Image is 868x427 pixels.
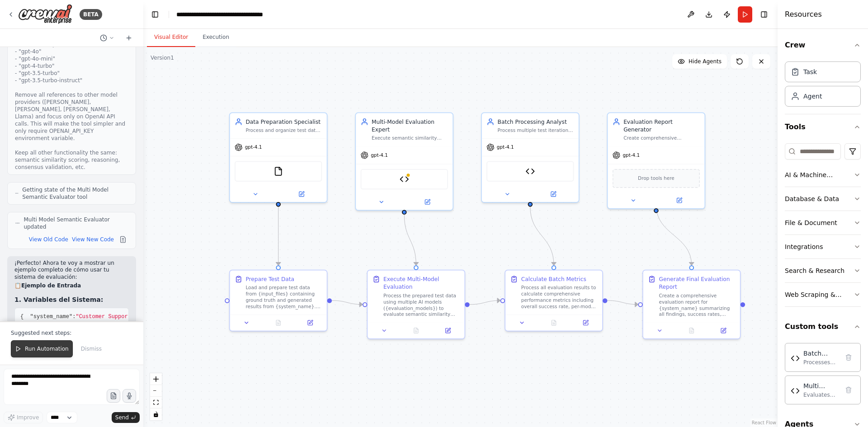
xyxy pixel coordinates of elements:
div: Execute Multi-Model Evaluation [383,275,460,291]
span: : [72,314,75,320]
span: gpt-4.1 [497,144,514,150]
span: "Customer Support Agent" [75,314,154,320]
button: Open in side panel [710,326,737,335]
span: gpt-4.1 [371,152,388,158]
div: Batch Processing Analyst [498,118,574,126]
button: Web Scraping & Browsing [785,283,861,306]
button: Visual Editor [147,28,195,47]
button: View New Code [72,234,114,245]
div: Multi Model Semantic Evaluator [803,381,839,390]
div: Batch Evaluation Processor [803,349,839,358]
img: Batch Evaluation Processor [791,354,800,363]
div: Database & Data [785,194,839,203]
button: zoom in [150,373,162,385]
g: Edge from 3b1985ac-8821-4d32-b45b-9426d84dba71 to 31ef97c3-52ab-4db7-88e3-6423e1623c73 [526,206,558,265]
span: "system_name" [30,314,73,320]
div: Evaluation Report GeneratorCreate comprehensive evaluation reports summarizing the performance an... [607,113,706,209]
button: Open in side panel [405,197,449,207]
nav: breadcrumb [176,10,278,19]
div: Crew [785,58,861,114]
button: Hide Agents [672,54,727,69]
div: Prepare Test Data [245,275,294,283]
button: Execution [195,28,236,47]
button: Open in side panel [572,318,599,328]
div: Multi-Model Evaluation Expert [372,118,448,134]
p: Suggested next steps: [11,329,132,337]
button: Hide left sidebar [149,8,161,21]
button: File & Document [785,211,861,235]
img: Multi Model Semantic Evaluator [791,386,800,395]
strong: Ejemplo de Entrada [21,282,81,289]
div: Task [803,67,817,76]
button: Send [112,412,140,423]
button: Search & Research [785,259,861,282]
h2: 📋 [14,282,129,290]
span: Dismiss [81,345,102,352]
span: Improve [17,414,39,421]
div: Execute Multi-Model EvaluationProcess the prepared test data using multiple AI models ({evaluatio... [367,270,466,339]
button: Run Automation [11,340,73,357]
button: zoom out [150,385,162,397]
span: gpt-4.1 [245,144,262,150]
div: Processes batches of text evaluation data to calculate semantic similarity metrics, success rates... [803,359,839,366]
button: No output available [537,318,571,328]
p: ¡Perfecto! Ahora te voy a mostrar un ejemplo completo de cómo usar tu sistema de evaluación: [14,260,129,281]
span: } [20,321,24,327]
div: Version 1 [151,54,174,61]
div: Create comprehensive evaluation reports summarizing the performance analysis of {system_name}, in... [623,135,700,141]
div: Process the prepared test data using multiple AI models ({evaluation_models}) to evaluate semanti... [383,292,460,318]
div: Agent [803,92,822,101]
img: Logo [18,4,72,24]
button: Open in side panel [657,196,701,205]
span: Getting state of the Multi Model Semantic Evaluator tool [22,186,128,201]
button: Start a new chat [122,33,136,43]
g: Edge from 6e15079e-0b7b-42df-b0a5-66defc9a7a2f to 8032be3f-ebec-47b2-8ab5-8c1afa7fb511 [652,205,696,265]
div: Generate Final Evaluation ReportCreate a comprehensive evaluation report for {system_name} summar... [642,270,741,339]
div: Create a comprehensive evaluation report for {system_name} summarizing all findings, success rate... [659,292,735,318]
button: Open in side panel [297,318,324,328]
button: No output available [675,326,708,335]
strong: 1. Variables del Sistema: [14,296,103,303]
span: Multi Model Semantic Evaluator updated [24,216,128,230]
button: fit view [150,397,162,408]
button: Dismiss [76,340,106,357]
button: Open in side panel [434,326,462,335]
div: Search & Research [785,266,844,275]
div: Tools [785,140,861,314]
button: Upload files [107,389,120,403]
div: Web Scraping & Browsing [785,290,854,299]
button: Crew [785,33,861,58]
div: Process all evaluation results to calculate comprehensive performance metrics including overall s... [521,285,598,310]
div: Data Preparation Specialist [245,118,322,126]
g: Edge from 76736691-a655-4aea-a239-d7c5a5e99a5c to 31ef97c3-52ab-4db7-88e3-6423e1623c73 [470,296,500,308]
button: View Old Code [29,234,68,245]
span: Hide Agents [689,58,722,65]
span: Send [115,414,129,421]
div: Integrations [785,242,823,251]
button: Delete tool [842,351,855,364]
button: Database & Data [785,187,861,211]
g: Edge from cca77e23-c863-475b-81fe-37565846bd30 to 76736691-a655-4aea-a239-d7c5a5e99a5c [332,296,363,308]
div: Data Preparation SpecialistProcess and organize test data files containing ground truth and gener... [229,113,328,203]
button: No output available [400,326,433,335]
button: Hide right sidebar [758,8,770,21]
button: Tools [785,114,861,140]
div: React Flow controls [150,373,162,420]
span: { [20,314,24,320]
div: Batch Processing AnalystProcess multiple test iterations in batch to calculate comprehensive succ... [481,113,580,203]
button: Integrations [785,235,861,258]
g: Edge from c923f1aa-2d21-4c05-9fdc-f0be28e97970 to cca77e23-c863-475b-81fe-37565846bd30 [274,206,282,265]
button: AI & Machine Learning [785,163,861,187]
div: BETA [80,9,102,20]
img: Multi Model Semantic Evaluator [400,174,409,184]
div: Multi-Model Evaluation ExpertExecute semantic similarity evaluation using multiple AI models to c... [355,113,453,211]
button: Open in side panel [531,189,576,199]
div: File & Document [785,218,837,227]
div: Calculate Batch MetricsProcess all evaluation results to calculate comprehensive performance metr... [505,270,603,332]
div: Execute semantic similarity evaluation using multiple AI models to compare generated results agai... [372,135,448,141]
div: Generate Final Evaluation Report [659,275,735,291]
div: Prepare Test DataLoad and prepare test data from {input_files} containing ground truth and genera... [229,270,328,332]
img: FileReadTool [274,167,283,176]
h4: Resources [785,9,822,20]
span: Drop tools here [638,174,675,182]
